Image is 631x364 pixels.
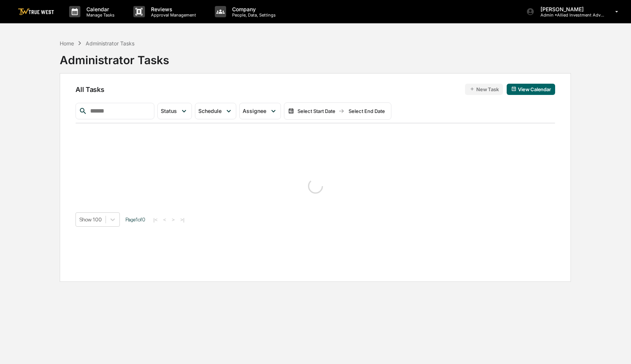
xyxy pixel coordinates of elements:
[346,108,387,114] div: Select End Date
[338,108,344,114] img: arrow right
[534,6,604,12] p: [PERSON_NAME]
[226,12,279,18] p: People, Data, Settings
[288,108,294,114] img: calendar
[60,47,169,67] div: Administrator Tasks
[161,217,168,223] button: <
[198,108,222,114] span: Schedule
[18,8,54,15] img: logo
[296,108,337,114] div: Select Start Date
[80,6,118,12] p: Calendar
[80,12,118,18] p: Manage Tasks
[534,12,604,18] p: Admin • Allied Investment Advisors
[86,40,134,47] div: Administrator Tasks
[178,217,187,223] button: >|
[125,217,145,223] span: Page 1 of 0
[145,12,200,18] p: Approval Management
[511,86,516,92] img: calendar
[465,84,503,95] button: New Task
[161,108,177,114] span: Status
[60,40,74,47] div: Home
[243,108,266,114] span: Assignee
[145,6,200,12] p: Reviews
[226,6,279,12] p: Company
[151,217,160,223] button: |<
[75,86,104,93] span: All Tasks
[507,84,555,95] button: View Calendar
[169,217,177,223] button: >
